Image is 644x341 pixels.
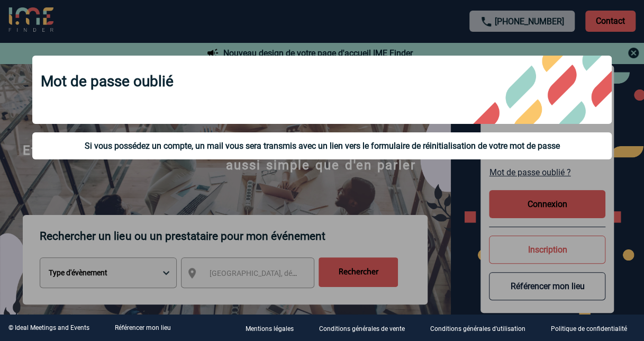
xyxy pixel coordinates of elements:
[551,325,627,333] p: Politique de confidentialité
[542,323,644,333] a: Politique de confidentialité
[115,324,171,331] a: Référencer mon lieu
[430,325,525,333] p: Conditions générales d'utilisation
[246,325,294,333] p: Mentions légales
[319,325,405,333] p: Conditions générales de vente
[32,56,612,124] div: Mot de passe oublié
[41,141,603,151] div: Si vous possédez un compte, un mail vous sera transmis avec un lien vers le formulaire de réiniti...
[237,323,311,333] a: Mentions légales
[8,324,89,331] div: © Ideal Meetings and Events
[422,323,542,333] a: Conditions générales d'utilisation
[311,323,422,333] a: Conditions générales de vente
